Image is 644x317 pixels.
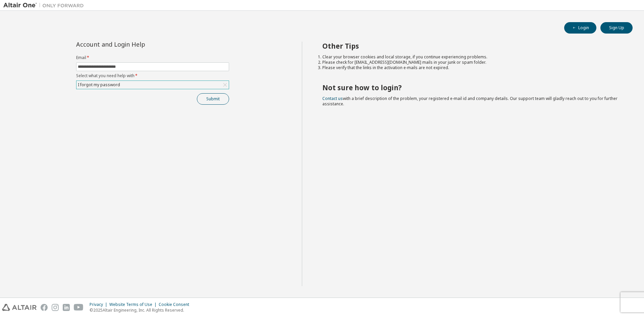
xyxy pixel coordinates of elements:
div: Cookie Consent [159,302,193,307]
button: Login [564,22,596,34]
li: Clear your browser cookies and local storage, if you continue experiencing problems. [322,54,621,60]
label: Email [76,55,229,60]
li: Please check for [EMAIL_ADDRESS][DOMAIN_NAME] mails in your junk or spam folder. [322,60,621,65]
p: © 2025 Altair Engineering, Inc. All Rights Reserved. [90,307,193,313]
li: Please verify that the links in the activation e-mails are not expired. [322,65,621,70]
button: Submit [197,93,229,105]
button: Sign Up [600,22,633,34]
img: instagram.svg [52,304,59,311]
h2: Not sure how to login? [322,83,621,92]
h2: Other Tips [322,42,621,50]
img: altair_logo.svg [2,304,37,311]
div: Website Terms of Use [109,302,159,307]
div: Privacy [90,302,109,307]
div: Account and Login Help [76,42,199,47]
img: youtube.svg [74,304,84,311]
label: Select what you need help with [76,73,229,78]
span: with a brief description of the problem, your registered e-mail id and company details. Our suppo... [322,96,618,107]
img: Altair One [3,2,87,9]
a: Contact us [322,96,343,101]
div: I forgot my password [76,81,229,89]
div: I forgot my password [77,81,121,89]
img: facebook.svg [41,304,48,311]
img: linkedin.svg [63,304,70,311]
